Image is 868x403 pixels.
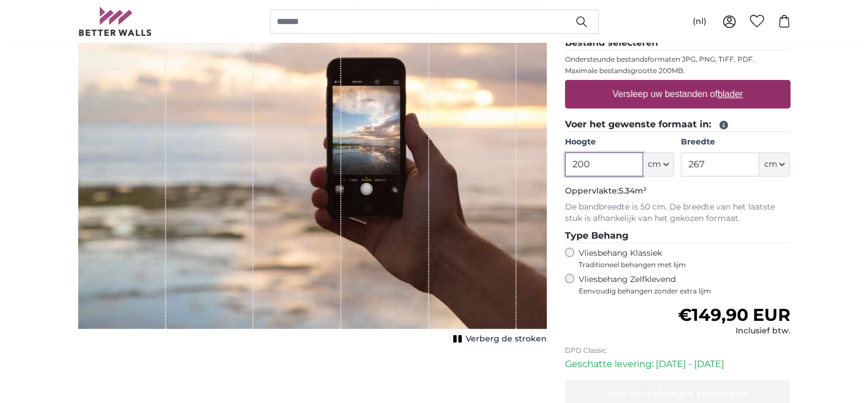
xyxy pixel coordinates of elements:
button: cm [643,152,674,176]
span: cm [764,159,777,170]
img: Betterwalls [78,7,152,36]
label: Hoogte [565,136,674,148]
span: Aan winkelwagen toevoegen [608,388,748,399]
label: Vliesbehang Klassiek [579,248,769,269]
legend: Type Behang [565,229,790,243]
p: Geschatte levering: [DATE] - [DATE] [565,357,790,371]
label: Breedte [681,136,790,148]
p: DPD Classic [565,346,790,355]
p: Ondersteunde bestandsformaten JPG, PNG, TIFF, PDF. [565,55,790,64]
u: blader [717,89,742,99]
p: Maximale bestandsgrootte 200MB. [565,66,790,75]
button: Verberg de stroken [450,331,547,347]
span: Eenvoudig behangen zonder extra lijm [579,287,790,296]
label: Versleep uw bestanden of [608,83,748,106]
div: Inclusief btw. [677,325,790,337]
button: (nl) [684,11,716,32]
legend: Bestand selecteren [565,36,790,50]
span: Traditioneel behangen met lijm [579,260,769,269]
span: €149,90 EUR [677,304,790,325]
p: De bandbreedte is 50 cm. De breedte van het laatste stuk is afhankelijk van het gekozen formaat. [565,201,790,224]
span: Verberg de stroken [466,333,547,345]
span: 5.34m² [619,186,647,196]
p: Oppervlakte: [565,186,790,197]
label: Vliesbehang Zelfklevend [579,274,790,296]
button: cm [759,152,790,176]
legend: Voer het gewenste formaat in: [565,118,790,132]
span: cm [648,159,661,170]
